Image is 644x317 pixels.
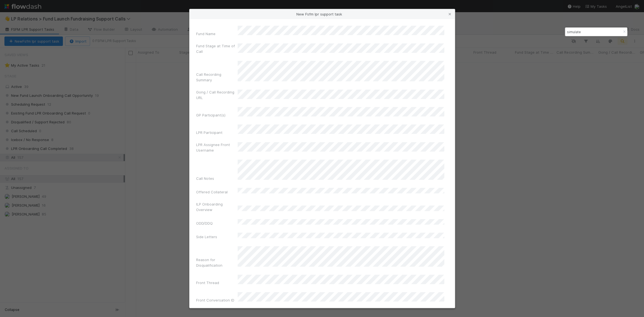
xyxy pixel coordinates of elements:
[196,297,234,303] label: Front Conversation ID
[196,234,217,240] label: Side Letters
[196,201,238,212] label: ILP Onboarding Overview
[196,142,238,153] label: LPR Assignee Front Username
[196,130,222,135] label: LPR Participant
[189,9,455,19] div: New Fsfm lpr support task
[196,220,213,226] label: ODD/DDQ
[196,43,238,54] label: Fund Stage at Time of Call
[196,72,238,83] label: Call Recording Summary
[196,112,225,118] label: GP Participant(s)
[196,189,228,195] label: Offered Collateral
[196,31,215,37] label: Fund Name
[196,257,238,268] label: Reason for Disqualification
[566,28,621,35] input: Search...
[196,89,238,100] label: Gong / Call Recording URL
[196,176,214,181] label: Call Notes
[196,280,219,285] label: Front Thread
